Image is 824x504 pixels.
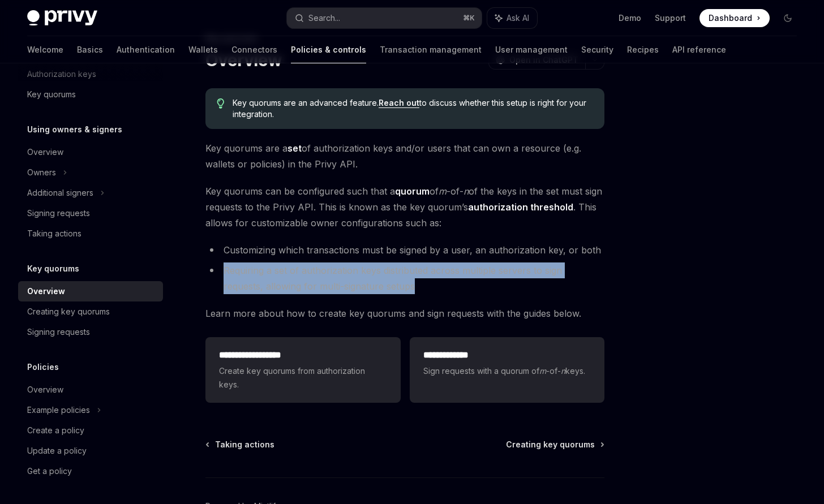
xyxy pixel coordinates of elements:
h5: Using owners & signers [27,123,122,136]
h5: Policies [27,360,59,374]
span: Sign requests with a quorum of -of- keys. [423,364,591,378]
span: Create key quorums from authorization keys. [219,364,387,391]
button: Ask AI [487,8,537,28]
span: Key quorums are a of authorization keys and/or users that can own a resource (e.g. wallets or pol... [205,140,604,172]
a: Signing requests [18,322,163,342]
a: Recipes [627,36,659,63]
a: Signing requests [18,203,163,223]
svg: Tip [217,98,225,109]
span: Key quorums are an advanced feature. to discuss whether this setup is right for your integration. [233,97,593,120]
em: m [439,186,447,197]
li: Requiring a set of authorization keys distributed across multiple servers to sign requests, allow... [205,262,604,294]
a: Get a policy [18,461,163,481]
span: Taking actions [215,439,274,450]
a: Taking actions [18,223,163,244]
a: Security [581,36,613,63]
a: Connectors [231,36,277,63]
a: Welcome [27,36,63,63]
strong: quorum [395,186,430,197]
a: Create a policy [18,420,163,441]
div: Get a policy [27,464,72,478]
button: Toggle dark mode [779,9,797,27]
a: Taking actions [207,439,274,450]
a: User management [495,36,568,63]
a: Basics [77,36,103,63]
a: Overview [18,281,163,301]
div: Signing requests [27,206,90,220]
div: Overview [27,285,65,298]
a: Creating key quorums [18,301,163,322]
span: Creating key quorums [506,439,595,450]
div: Creating key quorums [27,305,110,318]
a: Reach out [379,98,419,108]
button: Search...⌘K [287,8,482,28]
a: API reference [672,36,726,63]
span: Learn more about how to create key quorums and sign requests with the guides below. [205,305,604,321]
img: dark logo [27,10,97,26]
em: n [463,186,469,197]
a: Overview [18,380,163,400]
span: Key quorums can be configured such that a of -of- of the keys in the set must sign requests to th... [205,183,604,231]
div: Additional signers [27,186,93,200]
div: Search... [308,11,340,25]
strong: set [287,143,302,154]
span: Ask AI [507,12,529,24]
em: m [539,366,546,376]
a: Support [655,12,686,24]
span: Dashboard [709,12,752,24]
h5: Key quorums [27,262,79,275]
div: Example policies [27,403,90,417]
div: Overview [27,383,63,397]
div: Signing requests [27,325,90,339]
strong: authorization threshold [468,201,573,213]
div: Overview [27,145,63,159]
a: Creating key quorums [506,439,603,450]
div: Update a policy [27,444,87,458]
a: Authentication [117,36,175,63]
div: Owners [27,166,56,179]
a: Overview [18,142,163,162]
div: Taking actions [27,227,81,240]
a: Transaction management [380,36,482,63]
a: Dashboard [699,9,770,27]
a: Policies & controls [291,36,366,63]
a: Key quorums [18,84,163,105]
a: Wallets [188,36,218,63]
span: ⌘ K [463,14,475,23]
a: Update a policy [18,441,163,461]
div: Key quorums [27,88,76,101]
a: Demo [619,12,641,24]
div: Create a policy [27,424,84,437]
li: Customizing which transactions must be signed by a user, an authorization key, or both [205,242,604,258]
em: n [561,366,565,376]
